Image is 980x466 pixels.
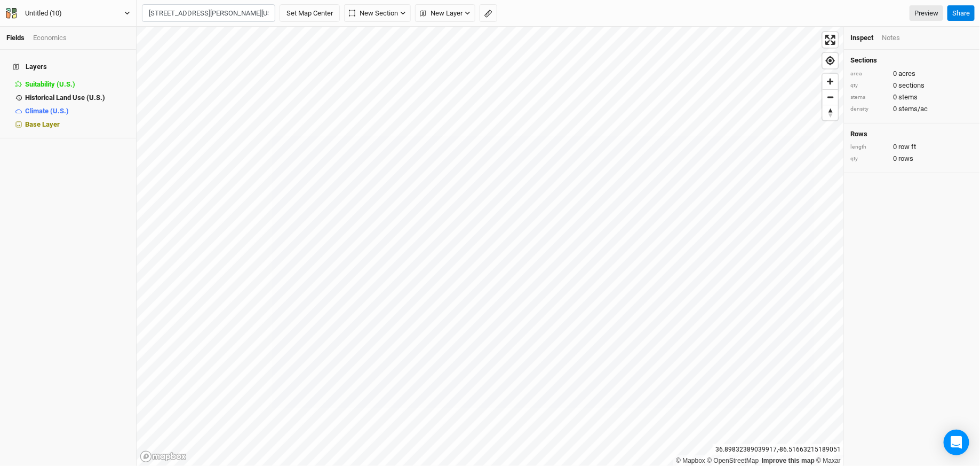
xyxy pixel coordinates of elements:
div: qty [850,155,888,163]
div: 0 [850,154,974,164]
span: stems [898,92,918,102]
div: Climate (U.S.) [25,107,130,115]
span: New Layer [420,8,463,19]
div: Inspect [850,33,873,43]
a: Improve this map [762,457,815,464]
div: Open Intercom Messenger [944,430,969,455]
div: 0 [850,92,974,102]
span: Climate (U.S.) [25,107,69,115]
div: stems [850,94,888,102]
div: 0 [850,81,974,90]
div: Economics [33,33,67,43]
span: stems/ac [898,104,928,114]
div: Base Layer [25,120,130,129]
a: Mapbox logo [140,451,187,463]
button: Shortcut: M [480,4,497,22]
span: rows [898,154,913,164]
h4: Rows [850,130,974,138]
span: acres [898,69,915,79]
input: (e.g. 123 Main St. or lat, lng) [142,4,275,22]
a: Maxar [816,457,841,464]
h4: Layers [6,56,130,77]
div: area [850,70,888,78]
span: Suitability (U.S.) [25,80,75,88]
button: Untitled (10) [5,7,131,19]
div: Notes [882,33,900,43]
button: Find my location [823,53,838,68]
span: row ft [898,142,916,152]
a: Preview [910,5,943,21]
span: New Section [349,8,398,19]
div: qty [850,82,888,90]
div: Untitled (10) [25,8,62,19]
div: 0 [850,69,974,79]
button: Share [947,5,975,21]
span: sections [898,81,925,90]
a: OpenStreetMap [707,457,759,464]
a: Mapbox [676,457,705,464]
div: density [850,105,888,113]
span: Historical Land Use (U.S.) [25,94,105,102]
button: Set Map Center [280,4,340,22]
div: Suitability (U.S.) [25,80,130,89]
button: Enter fullscreen [823,32,838,48]
button: Zoom out [823,89,838,105]
span: Base Layer [25,120,60,128]
div: Historical Land Use (U.S.) [25,94,130,102]
div: 0 [850,142,974,152]
button: New Section [344,4,411,22]
h4: Sections [850,56,974,65]
div: length [850,143,888,151]
span: Reset bearing to north [823,105,838,120]
div: 36.89832389039917 , -86.51663215189051 [713,444,843,455]
button: Zoom in [823,74,838,89]
button: New Layer [415,4,475,22]
button: Reset bearing to north [823,105,838,120]
div: 0 [850,104,974,114]
a: Fields [6,34,25,42]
